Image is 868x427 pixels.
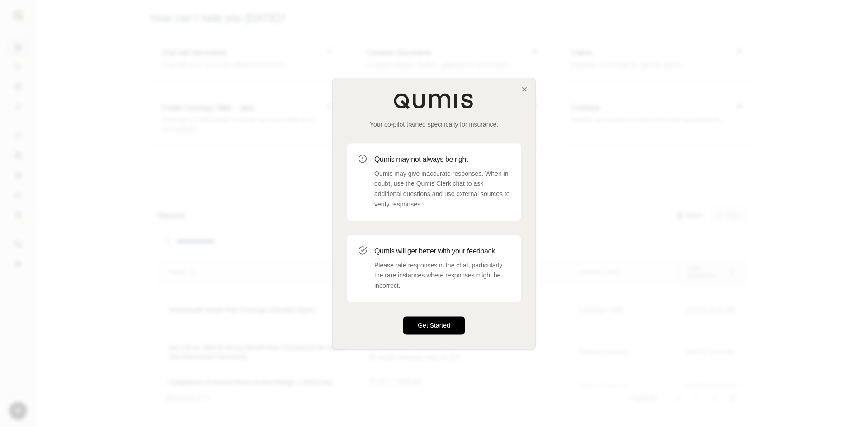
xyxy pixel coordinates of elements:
[374,154,510,165] h3: Qumis may not always be right
[374,260,510,291] p: Please rate responses in the chat, particularly the rare instances where responses might be incor...
[374,169,510,210] p: Qumis may give inaccurate responses. When in doubt, use the Qumis Clerk chat to ask additional qu...
[347,120,521,129] p: Your co-pilot trained specifically for insurance.
[393,93,475,109] img: Qumis Logo
[403,316,465,334] button: Get Started
[374,246,510,257] h3: Qumis will get better with your feedback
